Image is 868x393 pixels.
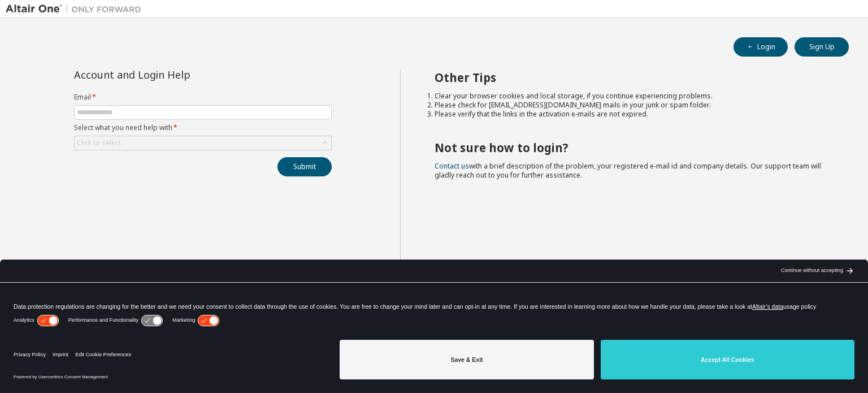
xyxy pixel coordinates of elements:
li: Please check for [EMAIL_ADDRESS][DOMAIN_NAME] mails in your junk or spam folder. [435,101,829,110]
h2: Other Tips [435,70,829,85]
li: Please verify that the links in the activation e-mails are not expired. [435,110,829,119]
button: Submit [277,157,332,176]
span: with a brief description of the problem, your registered e-mail id and company details. Our suppo... [435,161,821,180]
img: Altair One [6,3,147,15]
button: Login [734,37,788,57]
label: Email [74,93,332,102]
div: Click to select [75,136,331,150]
h2: Not sure how to login? [435,140,829,155]
div: Click to select [77,139,121,148]
a: Contact us [435,161,469,171]
li: Clear your browser cookies and local storage, if you continue experiencing problems. [435,92,829,101]
button: Sign Up [795,37,849,57]
label: Select what you need help with [74,123,332,132]
div: Account and Login Help [74,70,280,79]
